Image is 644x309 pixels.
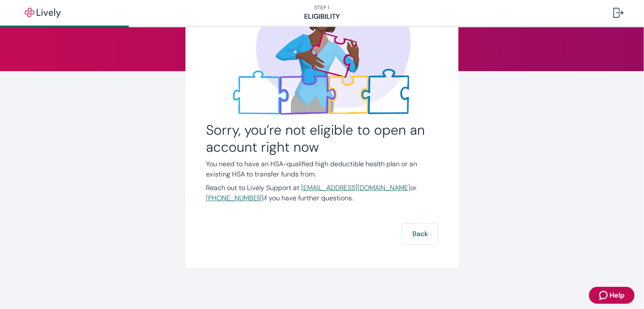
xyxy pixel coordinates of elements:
button: Back [402,224,438,244]
span: Help [609,290,624,300]
button: Log out [606,3,630,23]
svg: Zendesk support icon [599,290,609,300]
button: Zendesk support iconHelp [589,287,635,304]
p: Reach out to Lively Support at or if you have further questions. [206,183,438,203]
h2: Sorry, you’re not eligible to open an account right now [206,121,438,156]
a: [PHONE_NUMBER] [206,193,263,202]
p: You need to have an HSA-qualified high deductible health plan or an existing HSA to transfer fund... [206,159,438,179]
a: [EMAIL_ADDRESS][DOMAIN_NAME] [301,183,410,192]
img: Lively [19,8,67,18]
